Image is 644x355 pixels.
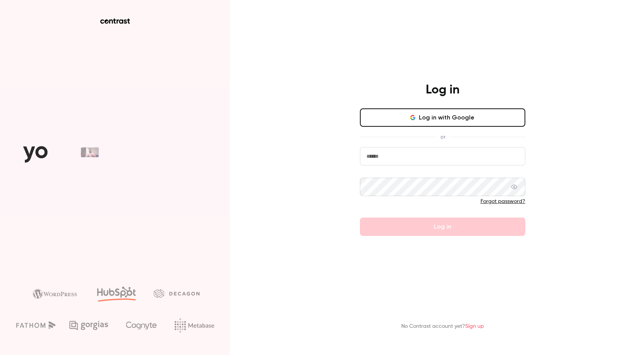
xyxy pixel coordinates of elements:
[360,108,525,127] button: Log in with Google
[426,82,459,98] h4: Log in
[465,324,484,329] a: Sign up
[436,133,449,141] span: or
[401,322,484,330] p: No Contrast account yet?
[154,289,199,298] img: decagon
[481,199,525,204] a: Forgot password?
